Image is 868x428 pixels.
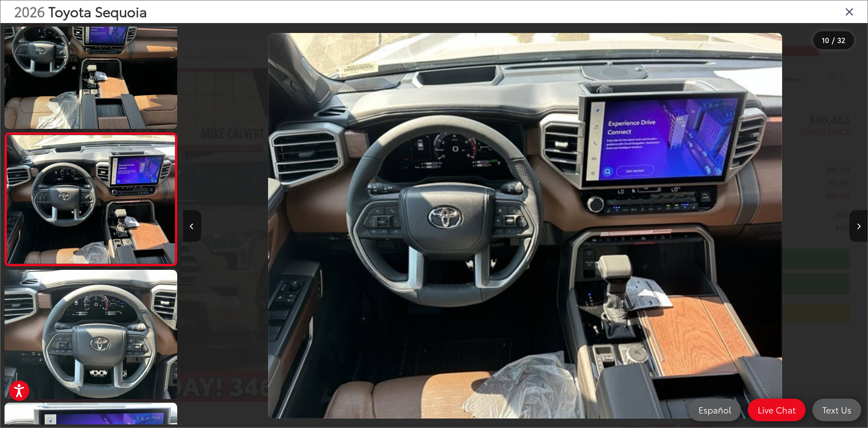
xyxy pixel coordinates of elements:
a: Live Chat [748,399,806,421]
button: Next image [849,210,868,242]
span: Live Chat [753,404,800,415]
span: Text Us [818,404,856,415]
span: Español [694,404,736,415]
div: 2026 Toyota Sequoia 1794 Edition 9 [183,33,867,418]
img: 2026 Toyota Sequoia 1794 Edition [5,135,176,263]
span: 2026 [14,1,45,21]
button: Previous image [183,210,201,242]
a: Español [689,399,741,421]
a: Text Us [812,399,861,421]
img: 2026 Toyota Sequoia 1794 Edition [268,33,782,418]
img: 2026 Toyota Sequoia 1794 Edition [3,268,179,400]
span: 32 [837,35,845,45]
span: Toyota Sequoia [48,1,147,21]
span: 10 [822,35,829,45]
i: Close gallery [845,5,854,17]
span: / [831,37,835,43]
